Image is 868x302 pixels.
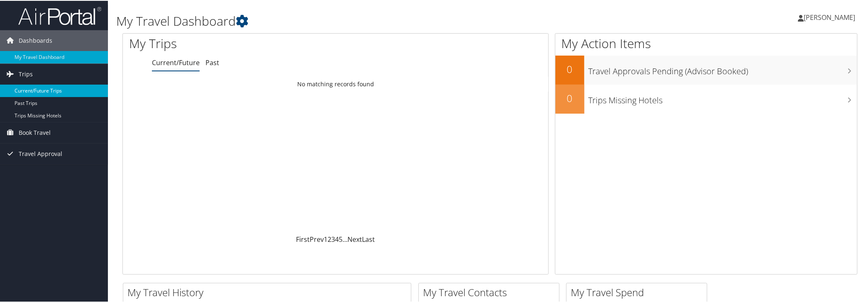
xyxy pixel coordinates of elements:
[804,12,856,21] span: [PERSON_NAME]
[19,63,33,84] span: Trips
[127,285,411,299] h2: My Travel History
[555,61,584,75] h2: 0
[589,90,857,105] h3: Trips Missing Hotels
[324,234,328,243] a: 1
[555,55,857,84] a: 0Travel Approvals Pending (Advisor Booked)
[328,234,331,243] a: 2
[342,234,347,243] span: …
[19,143,62,163] span: Travel Approval
[19,122,51,142] span: Book Travel
[152,57,200,66] a: Current/Future
[129,34,365,51] h1: My Trips
[555,84,857,113] a: 0Trips Missing Hotels
[362,234,375,243] a: Last
[423,285,559,299] h2: My Travel Contacts
[571,285,707,299] h2: My Travel Spend
[116,12,615,29] h1: My Travel Dashboard
[339,234,342,243] a: 5
[331,234,335,243] a: 3
[296,234,310,243] a: First
[798,4,864,29] a: [PERSON_NAME]
[555,34,857,51] h1: My Action Items
[123,76,548,91] td: No matching records found
[19,29,52,50] span: Dashboards
[18,5,101,25] img: airportal-logo.png
[310,234,324,243] a: Prev
[555,90,584,105] h2: 0
[347,234,362,243] a: Next
[335,234,339,243] a: 4
[589,61,857,76] h3: Travel Approvals Pending (Advisor Booked)
[205,57,219,66] a: Past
